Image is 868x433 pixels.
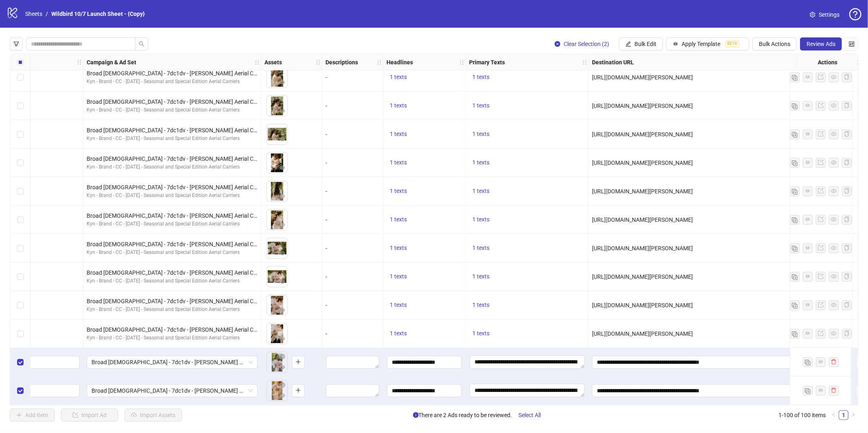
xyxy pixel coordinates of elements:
button: Duplicate [790,215,800,225]
div: Edit values [469,383,585,397]
div: Broad [DEMOGRAPHIC_DATA] - 7dc1dv - [PERSON_NAME] Aerial Carrier - 2 [87,97,258,106]
span: eye [280,364,285,370]
span: - [326,103,327,109]
span: - [326,330,327,337]
div: Select row 99 [10,348,31,376]
span: eye [831,330,837,336]
span: eye [280,79,285,85]
span: [URL][DOMAIN_NAME][PERSON_NAME] [592,273,693,280]
button: Add Item [10,409,55,422]
span: holder [382,59,388,65]
div: Kyn - Brand - CC - [DATE] - Seasonal and Special Edition Aerial Carriers [87,106,258,114]
img: Asset 1 [267,153,287,173]
span: 1 texts [472,216,490,223]
span: 1 texts [472,302,490,308]
span: Clear Selection (2) [564,41,609,47]
span: Apply Template [682,41,720,47]
li: 1 [839,410,848,420]
span: eye [831,273,837,279]
button: Clear Selection (2) [548,37,616,50]
img: Asset 1 [267,238,287,258]
button: 1 texts [387,272,410,282]
span: 1 texts [472,188,490,194]
span: [URL][DOMAIN_NAME][PERSON_NAME] [592,188,693,195]
div: Select row 92 [10,149,31,177]
span: export [818,302,824,308]
button: Preview [278,106,287,116]
div: Broad [DEMOGRAPHIC_DATA] - 7dc1dv - [PERSON_NAME] Aerial Carrier - 2 [87,126,258,135]
li: Previous Page [829,410,839,420]
span: [URL][DOMAIN_NAME][PERSON_NAME] [592,245,693,251]
button: Configure table settings [845,37,858,50]
span: 1 texts [390,216,407,223]
button: Preview [278,78,287,87]
span: [URL][DOMAIN_NAME][PERSON_NAME] [592,131,693,138]
span: Select All [519,412,541,418]
img: Asset 1 [267,381,287,401]
strong: Assets [265,58,282,67]
button: 1 texts [469,329,493,339]
span: holder [254,59,260,65]
span: holder [465,59,470,65]
span: close-circle [280,354,285,359]
div: Broad [DEMOGRAPHIC_DATA] - 7dc1dv - [PERSON_NAME] Aerial Carrier - 2 [87,211,258,220]
div: Edit values [387,355,462,369]
span: 1 texts [390,245,407,251]
img: Asset 1 [267,352,287,372]
span: eye [280,250,285,256]
img: Asset 1 [267,96,287,116]
button: Preview [278,135,287,144]
button: 1 texts [469,72,493,82]
span: export [818,131,824,137]
span: holder [459,59,465,65]
button: Duplicate [790,329,800,339]
span: eye [280,222,285,227]
div: Kyn - Brand - CC - [DATE] - Seasonal and Special Edition Aerial Carriers [87,306,258,313]
span: holder [77,59,82,65]
span: eye [280,336,285,341]
div: Broad [DEMOGRAPHIC_DATA] - 7dc1dv - [PERSON_NAME] Aerial Carrier - 2 [87,268,258,277]
button: Review Ads [800,37,842,50]
button: Preview [278,249,287,258]
button: Duplicate [803,386,813,396]
span: eye [280,393,285,398]
button: Duplicate [790,243,800,253]
div: Kyn - Brand - CC - [DATE] - Seasonal and Special Edition Aerial Carriers [87,78,258,85]
span: 1 texts [390,159,407,166]
div: Select row 98 [10,319,31,348]
button: 1 texts [469,272,493,282]
span: [URL][DOMAIN_NAME][PERSON_NAME] [592,160,693,166]
span: eye [831,302,837,308]
span: - [326,273,327,280]
span: 1 texts [472,74,490,80]
span: export [818,245,824,251]
button: Duplicate [790,158,800,168]
button: Duplicate [790,101,800,111]
span: close-circle [280,382,285,388]
span: Bulk Edit [634,41,656,47]
span: holder [82,59,88,65]
button: Duplicate [790,186,800,196]
button: 1 texts [387,215,410,225]
span: [URL][DOMAIN_NAME][PERSON_NAME] [592,74,693,81]
button: Duplicate [790,72,800,82]
button: Bulk Edit [619,37,663,50]
span: eye [280,279,285,284]
button: left [829,410,839,420]
span: holder [376,59,382,65]
button: Preview [278,334,287,344]
li: / [46,9,48,18]
button: Preview [278,192,287,201]
button: Duplicate [790,129,800,139]
span: 1 texts [390,74,407,80]
button: 1 texts [387,300,410,310]
span: export [818,330,824,336]
span: export [818,103,824,108]
button: 1 texts [387,243,410,253]
div: Broad [DEMOGRAPHIC_DATA] - 7dc1dv - [PERSON_NAME] Aerial Carrier - 2 [87,297,258,306]
div: Select row 94 [10,206,31,234]
span: holder [321,59,327,65]
span: - [326,245,327,251]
